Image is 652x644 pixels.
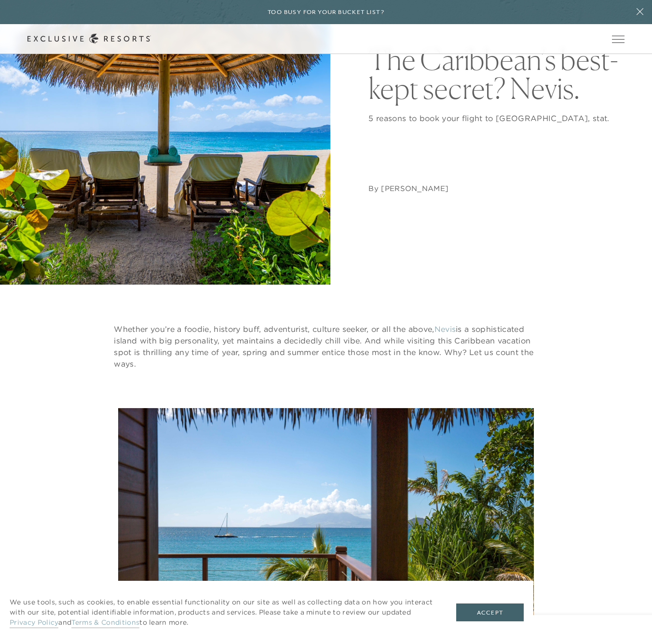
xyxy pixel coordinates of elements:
h1: The Caribbean’s best-kept secret? Nevis. [368,45,625,103]
address: By [PERSON_NAME] [368,184,448,193]
a: Privacy Policy [10,618,58,628]
p: 5 reasons to book your flight to [GEOGRAPHIC_DATA], stat. [368,112,625,124]
button: Open navigation [612,36,625,42]
p: Whether you’re a foodie, history buff, adventurist, culture seeker, or all the above, is a sophis... [114,323,538,370]
h6: Too busy for your bucket list? [268,8,384,17]
p: We use tools, such as cookies, to enable essential functionality on our site as well as collectin... [10,597,437,628]
a: Terms & Conditions [71,618,139,628]
a: Nevis [435,324,456,334]
button: Accept [456,603,524,622]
